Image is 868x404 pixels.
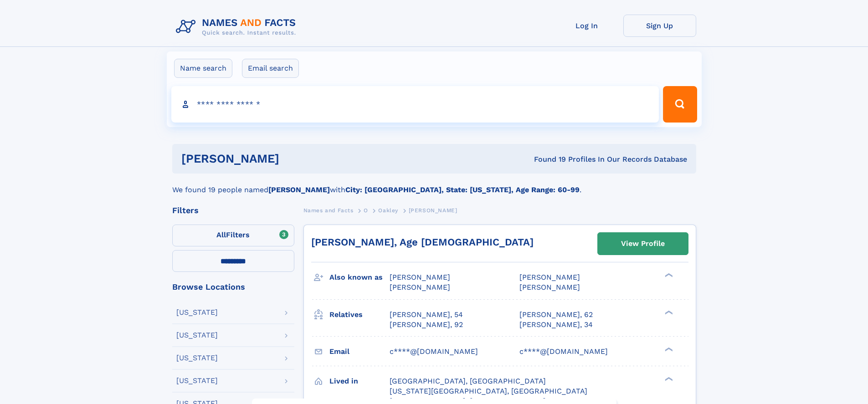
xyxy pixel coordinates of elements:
div: [US_STATE] [176,332,218,339]
a: O [364,205,368,216]
a: Names and Facts [303,205,354,216]
b: [PERSON_NAME] [268,185,330,194]
span: [GEOGRAPHIC_DATA], [GEOGRAPHIC_DATA] [390,377,546,385]
label: Filters [172,225,294,246]
div: ❯ [663,346,673,352]
div: [US_STATE] [176,377,218,384]
div: [US_STATE] [176,354,218,362]
span: [PERSON_NAME] [409,207,457,214]
span: [US_STATE][GEOGRAPHIC_DATA], [GEOGRAPHIC_DATA] [390,387,587,395]
h3: Also known as [329,270,390,285]
input: search input [171,86,659,123]
h3: Email [329,344,390,359]
div: We found 19 people named with . [172,174,696,195]
b: City: [GEOGRAPHIC_DATA], State: [US_STATE], Age Range: 60-99 [345,185,580,194]
span: [PERSON_NAME] [519,273,580,281]
h3: Lived in [329,373,390,389]
label: Name search [174,59,232,78]
div: ❯ [663,376,673,382]
a: [PERSON_NAME], 92 [390,320,463,330]
a: [PERSON_NAME], 62 [519,310,593,320]
img: Logo Names and Facts [172,15,303,39]
span: Oakley [378,207,398,214]
span: [PERSON_NAME] [390,283,450,291]
a: Oakley [378,205,398,216]
h1: [PERSON_NAME] [181,153,407,164]
span: O [364,207,368,214]
a: [PERSON_NAME], 54 [390,310,463,320]
div: [US_STATE] [176,309,218,316]
a: [PERSON_NAME], 34 [519,320,593,330]
a: Log In [550,15,623,37]
div: Found 19 Profiles In Our Records Database [406,154,687,164]
a: [PERSON_NAME], Age [DEMOGRAPHIC_DATA] [311,236,534,248]
button: Search Button [663,86,697,123]
span: [PERSON_NAME] [390,273,450,281]
div: Browse Locations [172,283,294,291]
h3: Relatives [329,307,390,322]
div: View Profile [621,233,665,254]
label: Email search [242,59,299,78]
span: [PERSON_NAME] [519,283,580,291]
a: View Profile [598,233,688,255]
div: ❯ [663,309,673,315]
div: ❯ [663,272,673,278]
div: Filters [172,206,294,215]
a: Sign Up [623,15,696,37]
span: All [216,230,226,239]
